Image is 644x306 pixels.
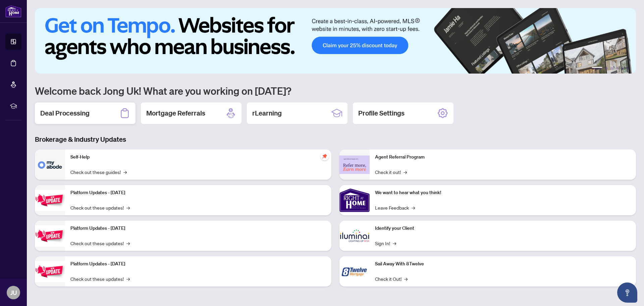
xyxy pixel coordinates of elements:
[617,282,637,303] button: Open asap
[70,168,127,176] a: Check out these guides!→
[375,189,631,196] p: We want to hear what you think!
[35,261,65,282] img: Platform Updates - June 23, 2025
[375,260,631,268] p: Sail Away With 8Twelve
[35,149,65,180] img: Self-Help
[358,108,405,118] h2: Profile Settings
[70,239,130,247] a: Check out these updates!→
[339,256,370,287] img: Sail Away With 8Twelve
[610,67,613,70] button: 3
[70,260,326,268] p: Platform Updates - [DATE]
[339,156,370,174] img: Agent Referral Program
[5,5,21,17] img: logo
[70,154,326,161] p: Self-Help
[375,275,408,282] a: Check it Out!→
[375,168,407,176] a: Check it out!→
[404,275,408,282] span: →
[375,204,415,211] a: Leave Feedback→
[70,275,130,282] a: Check out these updates!→
[339,221,370,251] img: Identify your Client
[621,67,624,70] button: 5
[70,189,326,196] p: Platform Updates - [DATE]
[252,108,282,118] h2: rLearning
[592,67,602,70] button: 1
[126,239,130,247] span: →
[123,168,127,176] span: →
[126,204,130,211] span: →
[70,225,326,232] p: Platform Updates - [DATE]
[627,67,629,70] button: 6
[339,185,370,215] img: We want to hear what you think!
[321,152,329,160] span: pushpin
[35,84,636,97] h1: Welcome back Jong Uk! What are you working on [DATE]?
[605,67,608,70] button: 2
[404,168,407,176] span: →
[412,204,415,211] span: →
[40,108,90,118] h2: Deal Processing
[375,154,631,161] p: Agent Referral Program
[10,288,17,297] span: JU
[146,108,205,118] h2: Mortgage Referrals
[375,239,396,247] a: Sign In!→
[393,239,396,247] span: →
[35,8,636,74] img: Slide 0
[616,67,619,70] button: 4
[35,225,65,247] img: Platform Updates - July 8, 2025
[35,190,65,211] img: Platform Updates - July 21, 2025
[35,135,636,144] h3: Brokerage & Industry Updates
[70,204,130,211] a: Check out these updates!→
[375,225,631,232] p: Identify your Client
[126,275,130,282] span: →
